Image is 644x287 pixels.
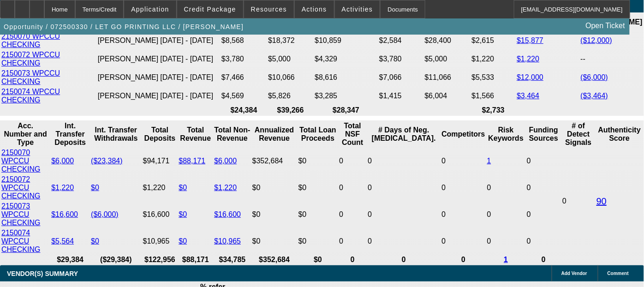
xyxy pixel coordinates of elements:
[268,50,313,68] td: $5,000
[179,210,187,218] a: $0
[1,69,60,85] a: 2150073 WPCCU CHECKING
[471,69,516,86] td: $5,533
[90,121,142,147] th: Int. Transfer Withdrawals
[581,36,613,44] a: ($12,000)
[221,69,267,86] td: $7,466
[143,228,178,254] td: $10,965
[97,69,159,86] td: [PERSON_NAME]
[441,202,486,227] td: 0
[302,6,327,13] span: Actions
[441,121,486,147] th: Competitors
[339,148,366,174] td: 0
[441,255,486,264] th: 0
[339,175,366,201] td: 0
[51,210,78,218] a: $16,600
[487,202,525,227] td: 0
[252,237,297,245] div: $0
[314,69,378,86] td: $8,616
[252,255,297,264] th: $352,684
[526,255,561,264] th: 0
[379,50,423,68] td: $3,780
[424,87,471,105] td: $6,004
[179,157,205,165] a: $88,171
[268,87,313,105] td: $5,826
[214,255,250,264] th: $34,785
[526,202,561,227] td: 0
[160,50,220,68] td: [DATE] - [DATE]
[517,55,539,63] a: $1,220
[504,256,508,263] a: 1
[268,69,313,86] td: $10,066
[581,92,608,100] a: ($3,464)
[179,237,187,245] a: $0
[160,87,220,105] td: [DATE] - [DATE]
[298,148,338,174] td: $0
[441,148,486,174] td: 0
[214,157,237,165] a: $6,000
[367,148,440,174] td: 0
[1,121,50,147] th: Acc. Number and Type
[379,87,423,105] td: $1,415
[1,149,40,173] a: 2150070 WPCCU CHECKING
[367,255,440,264] th: 0
[252,121,297,147] th: Annualized Revenue
[314,87,378,105] td: $3,285
[51,157,74,165] a: $6,000
[214,121,250,147] th: Total Non-Revenue
[471,106,516,115] th: $2,733
[367,202,440,227] td: 0
[487,157,491,165] a: 1
[424,32,471,49] td: $28,400
[562,121,595,147] th: # of Detect Signals
[339,255,366,264] th: 0
[580,50,643,68] td: --
[244,0,294,18] button: Resources
[517,92,539,100] a: $3,464
[124,0,176,18] button: Application
[487,175,525,201] td: 0
[268,32,313,49] td: $18,372
[298,228,338,254] td: $0
[97,50,159,68] td: [PERSON_NAME]
[97,87,159,105] td: [PERSON_NAME]
[214,210,241,218] a: $16,600
[526,228,561,254] td: 0
[1,202,40,227] a: 2150073 WPCCU CHECKING
[160,32,220,49] td: [DATE] - [DATE]
[342,6,373,13] span: Activities
[517,73,543,81] a: $12,000
[143,202,178,227] td: $16,600
[178,255,213,264] th: $88,171
[178,121,213,147] th: Total Revenue
[252,210,297,219] div: $0
[339,228,366,254] td: 0
[561,271,587,276] span: Add Vendor
[1,229,40,253] a: 2150074 WPCCU CHECKING
[143,121,178,147] th: Total Deposits
[517,36,543,44] a: $15,877
[526,175,561,201] td: 0
[179,184,187,191] a: $0
[91,237,99,245] a: $0
[487,121,525,147] th: Risk Keywords
[314,106,378,115] th: $28,347
[339,202,366,227] td: 0
[1,32,60,48] a: 2150070 WPCCU CHECKING
[51,184,74,191] a: $1,220
[214,184,237,191] a: $1,220
[367,228,440,254] td: 0
[441,228,486,254] td: 0
[298,121,338,147] th: Total Loan Proceeds
[367,121,440,147] th: # Days of Neg. [MEDICAL_DATA].
[51,237,74,245] a: $5,564
[424,50,471,68] td: $5,000
[7,270,78,277] span: VENDOR(S) SUMMARY
[339,121,366,147] th: Sum of the Total NSF Count and Total Overdraft Fee Count from Ocrolus
[1,88,60,104] a: 2150074 WPCCU CHECKING
[221,50,267,68] td: $3,780
[221,106,267,115] th: $24,384
[214,237,241,245] a: $10,965
[441,175,486,201] td: 0
[160,69,220,86] td: [DATE] - [DATE]
[268,106,313,115] th: $39,266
